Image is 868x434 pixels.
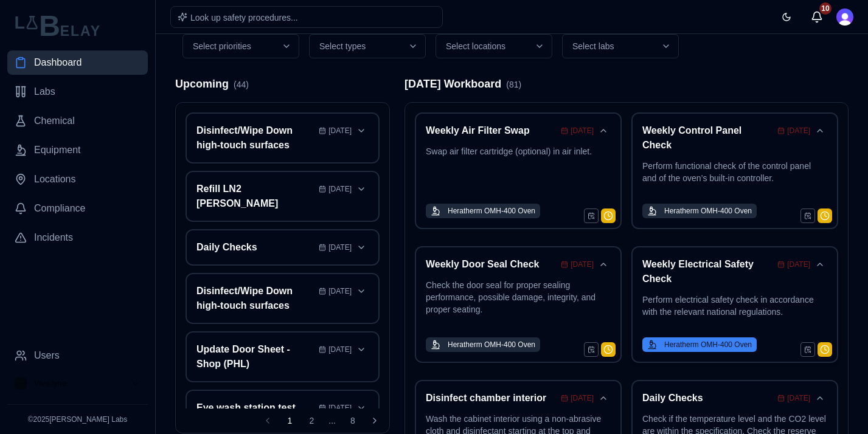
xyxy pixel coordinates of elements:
[196,240,314,255] h3: Daily Checks
[365,411,384,430] button: Next page
[34,143,81,157] span: Equipment
[7,373,148,394] button: Open organization switcher
[813,123,827,138] button: Collapse card
[186,390,380,426] div: Eye wash station test[DATE]Expand card
[596,123,611,138] button: Collapse card
[328,286,352,296] span: [DATE]
[805,5,829,29] button: Messages (10 unread)
[7,138,148,162] a: Equipment
[642,337,757,352] button: Heratherm OMH-400 Oven
[642,160,827,196] p: Perform functional check of the control panel and of the oven’s built-in controller.
[280,411,299,430] button: 1
[415,246,622,363] div: Weekly Door Seal Check[DATE]Collapse cardCheck the door seal for proper sealing performance, poss...
[196,342,314,371] h3: Update Door Sheet - Shop (PHL)
[819,2,832,15] div: 10
[258,411,277,430] button: Previous page
[448,340,535,350] span: Heratherm OMH-400 Oven
[631,246,838,363] div: Weekly Electrical Safety Check[DATE]Collapse cardPerform electrical safety check in accordance wi...
[426,204,540,218] button: Heratherm OMH-400 Oven
[354,401,369,415] button: Expand card
[343,411,363,430] button: 8
[506,80,521,89] span: ( 81 )
[415,112,622,229] div: Weekly Air Filter Swap[DATE]Collapse cardSwap air filter cartridge (optional) in air inlet.Herath...
[787,393,810,403] span: [DATE]
[436,34,552,58] button: Select locations
[34,378,66,389] span: Vivodyne
[186,331,380,382] div: Update Door Sheet - Shop (PHL)[DATE]Expand card
[7,109,148,133] a: Chemical
[7,343,148,368] a: Users
[309,34,426,58] button: Select types
[190,13,298,22] span: Look up safety procedures...
[426,123,556,138] h3: Weekly Air Filter Swap
[836,9,853,26] img: Lena Richards
[196,182,314,211] h3: Refill LN2 [PERSON_NAME]
[328,243,352,252] span: [DATE]
[642,391,773,405] h3: Daily Checks
[7,196,148,221] a: Compliance
[571,126,594,136] span: [DATE]
[34,172,76,187] span: Locations
[562,34,679,58] button: Select labs
[7,15,148,36] img: Lab Belay Logo
[328,345,352,354] span: [DATE]
[642,204,757,218] button: Heratherm OMH-400 Oven
[787,260,810,269] span: [DATE]
[354,182,369,196] button: Expand card
[196,284,314,313] h3: Disinfect/Wipe Down high-touch surfaces
[642,123,773,153] h3: Weekly Control Panel Check
[234,80,249,89] span: ( 44 )
[354,240,369,255] button: Expand card
[7,226,148,250] a: Incidents
[328,126,352,136] span: [DATE]
[426,145,611,196] p: Swap air filter cartridge (optional) in air inlet.
[426,257,556,272] h3: Weekly Door Seal Check
[571,260,594,269] span: [DATE]
[426,391,556,405] h3: Disinfect chamber interior
[836,9,853,26] button: Open user button
[302,411,321,430] button: 2
[642,257,773,286] h3: Weekly Electrical Safety Check
[596,391,611,405] button: Collapse card
[446,40,505,52] span: Select locations
[186,171,380,222] div: Refill LN2 [PERSON_NAME][DATE]Expand card
[426,279,611,330] p: Check the door seal for proper sealing performance, possible damage, integrity, and proper seating.
[426,337,540,352] button: Heratherm OMH-400 Oven
[813,257,827,272] button: Collapse card
[196,123,314,153] h3: Disinfect/Wipe Down high-touch surfaces
[34,201,85,216] span: Compliance
[404,75,521,92] h2: [DATE] Workboard
[572,40,614,52] span: Select labs
[34,230,73,245] span: Incidents
[7,167,148,191] a: Locations
[354,342,369,357] button: Expand card
[175,75,249,92] h2: Upcoming
[571,393,594,403] span: [DATE]
[776,6,797,28] button: Toggle theme
[182,34,299,58] button: Select priorities
[596,257,611,272] button: Collapse card
[324,416,341,425] span: ...
[34,114,75,128] span: Chemical
[186,229,380,266] div: Daily Checks[DATE]Expand card
[354,123,369,138] button: Expand card
[642,294,827,330] p: Perform electrical safety check in accordance with the relevant national regulations.
[34,55,82,70] span: Dashboard
[7,415,148,424] p: © 2025 [PERSON_NAME] Labs
[196,401,314,415] h3: Eye wash station test
[448,206,535,216] span: Heratherm OMH-400 Oven
[328,403,352,413] span: [DATE]
[34,348,60,363] span: Users
[186,273,380,324] div: Disinfect/Wipe Down high-touch surfaces[DATE]Expand card
[34,84,55,99] span: Labs
[193,40,251,52] span: Select priorities
[7,50,148,75] a: Dashboard
[186,112,380,164] div: Disinfect/Wipe Down high-touch surfaces[DATE]Expand card
[319,40,366,52] span: Select types
[813,391,827,405] button: Collapse card
[664,206,752,216] span: Heratherm OMH-400 Oven
[328,184,352,194] span: [DATE]
[354,284,369,298] button: Expand card
[15,377,27,390] img: Vivodyne
[664,340,752,350] span: Heratherm OMH-400 Oven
